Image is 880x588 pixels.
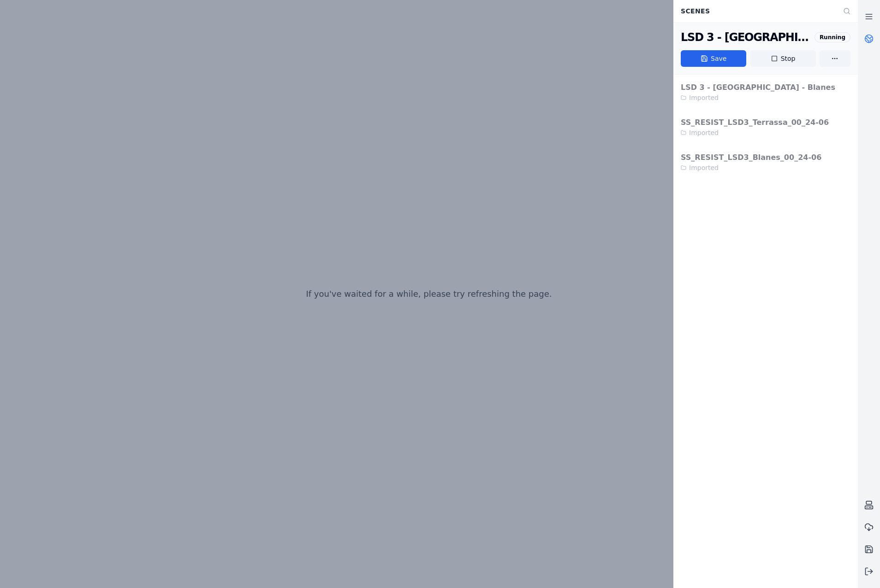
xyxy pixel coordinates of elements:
p: If you've waited for a while, please try refreshing the page. [306,288,552,300]
button: Save [681,50,746,67]
div: Scenes [675,2,838,20]
div: LSD 3 - Catalonia - Blanes [681,30,811,45]
div: Running [815,32,850,42]
button: Stop [750,50,815,67]
div: Stop or save the current scene before opening another one [673,75,858,180]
